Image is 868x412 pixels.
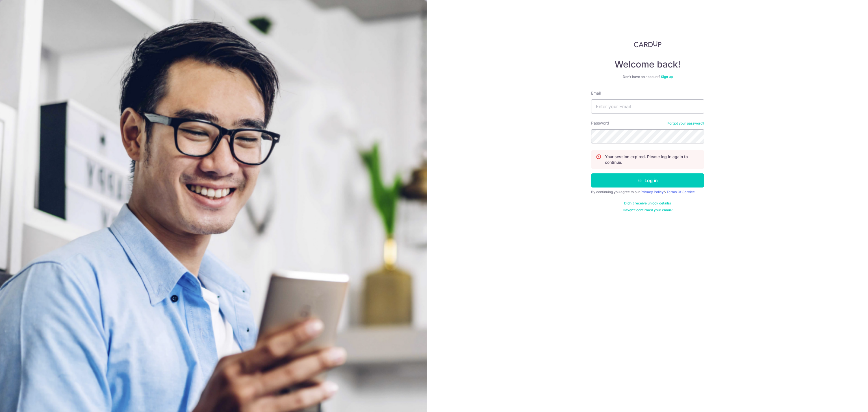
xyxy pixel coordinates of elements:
p: Your session expired. Please log in again to continue. [605,154,699,165]
a: Sign up [661,75,673,79]
h4: Welcome back! [591,59,704,70]
a: Forgot your password? [667,121,704,126]
div: By continuing you agree to our & [591,190,704,194]
input: Enter your Email [591,99,704,114]
img: CardUp Logo [634,41,661,47]
a: Haven't confirmed your email? [623,208,672,212]
label: Password [591,120,609,126]
a: Terms Of Service [667,190,695,194]
button: Log in [591,173,704,188]
label: Email [591,90,601,96]
a: Didn't receive unlock details? [624,201,671,206]
div: Don’t have an account? [591,75,704,79]
a: Privacy Policy [641,190,664,194]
